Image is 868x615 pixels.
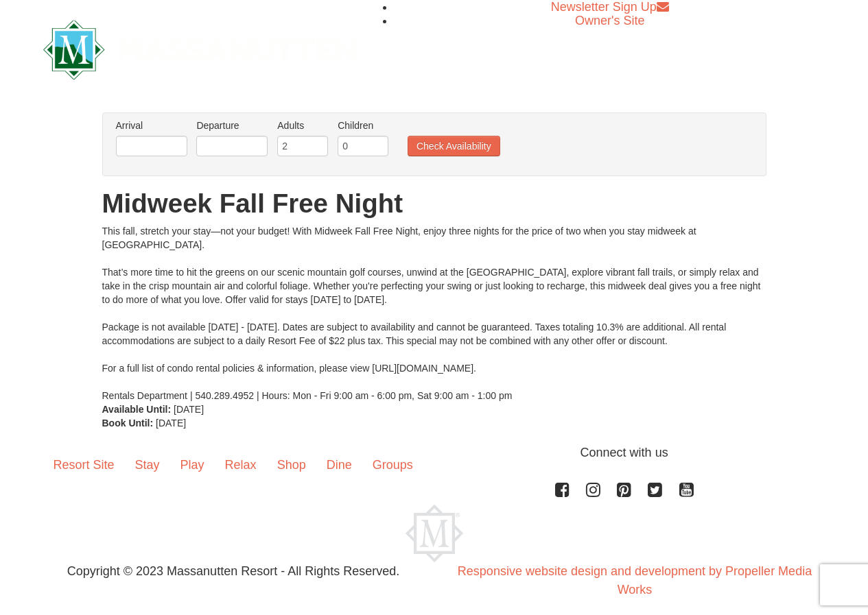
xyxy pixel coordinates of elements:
[156,418,186,429] span: [DATE]
[362,444,423,486] a: Groups
[102,418,154,429] strong: Book Until:
[458,564,812,596] a: Responsive website design and development by Propeller Media Works
[575,14,644,27] a: Owner's Site
[406,505,463,562] img: Massanutten Resort Logo
[277,119,328,132] label: Adults
[316,444,362,486] a: Dine
[43,32,357,64] a: Massanutten Resort
[215,444,267,486] a: Relax
[102,224,766,402] div: This fall, stretch your stay—not your budget! With Midweek Fall Free Night, enjoy three nights fo...
[102,404,172,415] strong: Available Until:
[408,136,500,156] button: Check Availability
[267,444,316,486] a: Shop
[33,562,434,581] p: Copyright © 2023 Massanutten Resort - All Rights Reserved.
[125,444,170,486] a: Stay
[174,404,204,415] span: [DATE]
[338,119,388,132] label: Children
[43,20,357,80] img: Massanutten Resort Logo
[102,190,766,217] h1: Midweek Fall Free Night
[43,444,125,486] a: Resort Site
[116,119,187,132] label: Arrival
[170,444,215,486] a: Play
[196,119,268,132] label: Departure
[43,444,825,462] p: Connect with us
